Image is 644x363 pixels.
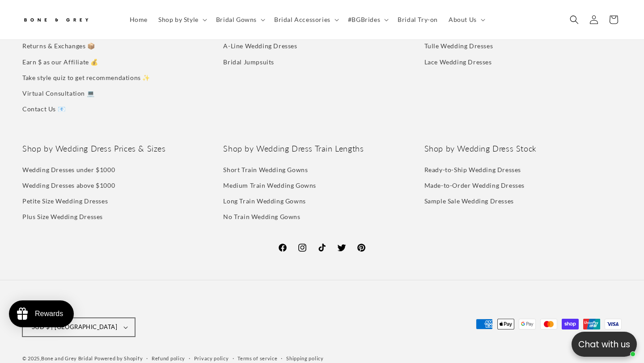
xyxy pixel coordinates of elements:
[223,144,420,154] h2: Shop by Wedding Dress Train Lengths
[22,54,98,70] a: Earn $ as our Affiliate 💰
[274,16,330,24] span: Bridal Accessories
[223,177,316,193] a: Medium Train Wedding Gowns
[392,10,443,29] a: Bridal Try-on
[94,355,143,361] a: Powered by Shopify
[22,177,115,193] a: Wedding Dresses above $1000
[424,177,525,193] a: Made-to-Order Wedding Dresses
[41,355,93,361] a: Bone and Grey Bridal
[22,101,65,117] a: Contact Us 📧
[223,54,274,70] a: Bridal Jumpsuits
[443,10,489,29] summary: About Us
[130,16,148,24] span: Home
[22,304,135,313] h2: Country/region
[22,164,115,177] a: Wedding Dresses under $1000
[223,38,297,54] a: A-Line Wedding Dresses
[19,9,115,30] a: Bone and Grey Bridal
[22,70,150,85] a: Take style quiz to get recommendations ✨
[32,323,117,332] span: SGD $ | [GEOGRAPHIC_DATA]
[22,355,93,361] small: © 2025,
[348,16,380,24] span: #BGBrides
[424,193,514,209] a: Sample Sale Wedding Dresses
[564,10,584,30] summary: Search
[449,16,477,24] span: About Us
[424,54,492,70] a: Lace Wedding Dresses
[286,355,324,363] a: Shipping policy
[398,16,438,24] span: Bridal Try-on
[152,355,185,363] a: Refund policy
[343,10,392,29] summary: #BGBrides
[223,193,305,209] a: Long Train Wedding Gowns
[194,355,229,363] a: Privacy policy
[22,13,89,27] img: Bone and Grey Bridal
[22,209,103,224] a: Plus Size Wedding Dresses
[269,10,343,29] summary: Bridal Accessories
[124,10,153,29] a: Home
[223,164,308,177] a: Short Train Wedding Gowns
[211,10,269,29] summary: Bridal Gowns
[22,85,94,101] a: Virtual Consultation 💻
[237,355,277,363] a: Terms of service
[424,164,521,177] a: Ready-to-Ship Wedding Dresses
[572,332,637,357] button: Open chatbox
[153,10,211,29] summary: Shop by Style
[22,318,135,337] button: SGD $ | [GEOGRAPHIC_DATA]
[216,16,257,24] span: Bridal Gowns
[572,338,637,351] p: Chat with us
[158,16,199,24] span: Shop by Style
[223,209,300,224] a: No Train Wedding Gowns
[424,38,493,54] a: Tulle Wedding Dresses
[22,193,108,209] a: Petite Size Wedding Dresses
[22,144,220,154] h2: Shop by Wedding Dress Prices & Sizes
[22,38,95,54] a: Returns & Exchanges 📦
[35,310,63,318] div: Rewards
[424,144,622,154] h2: Shop by Wedding Dress Stock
